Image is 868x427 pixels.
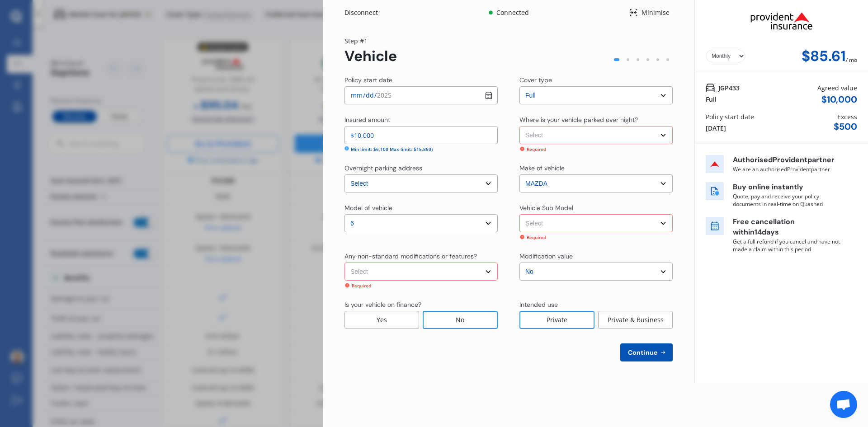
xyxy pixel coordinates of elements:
div: Insured amount [344,115,390,124]
div: No [423,311,498,329]
div: Overnight parking address [344,164,422,173]
button: Continue [620,343,673,361]
p: Quote, pay and receive your policy documents in real-time on Quashed [733,192,841,208]
p: Buy online instantly [733,182,841,192]
img: insurer icon [706,155,724,173]
img: Provident.png [736,4,827,38]
div: Is your vehicle on finance? [344,300,421,309]
div: Cover type [519,75,552,84]
div: Policy start date [344,75,392,84]
span: JGP433 [718,83,740,93]
p: We are an authorised Provident partner [733,165,841,173]
p: Authorised Provident partner [733,155,841,165]
div: Make of vehicle [519,164,565,173]
div: Modification value [519,252,573,261]
div: Intended use [519,300,558,309]
img: free cancel icon [706,217,724,235]
div: Required [352,282,371,289]
div: Required [527,146,546,153]
div: Required [527,234,546,241]
img: buy online icon [706,182,724,200]
div: Private & Business [598,311,673,329]
div: $85.61 [802,48,846,65]
div: Policy start date [706,112,754,122]
div: [DATE] [706,123,726,133]
div: $ 10,000 [821,94,857,105]
div: $ 500 [834,122,857,132]
div: Any non-standard modifications or features? [344,252,477,261]
div: Where is your vehicle parked over night? [519,115,638,124]
div: Excess [837,112,857,122]
span: Continue [626,349,659,356]
div: Connected [495,8,530,17]
div: Step # 1 [344,36,397,46]
div: Disconnect [344,8,388,17]
p: Get a full refund if you cancel and have not made a claim within this period [733,238,841,253]
div: / mo [846,48,857,65]
div: Min limit: $6,100 Max limit: $15,860) [351,146,433,153]
div: Open chat [830,391,857,418]
div: Private [519,311,594,329]
div: Minimise [638,8,673,17]
p: Free cancellation within 14 days [733,217,841,238]
div: Yes [344,311,419,329]
div: Vehicle Sub Model [519,203,573,212]
input: dd / mm / yyyy [344,86,498,104]
div: Model of vehicle [344,203,392,212]
div: Vehicle [344,48,397,65]
input: Enter insured amount [344,126,498,144]
div: Agreed value [817,83,857,93]
div: Full [706,94,717,104]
